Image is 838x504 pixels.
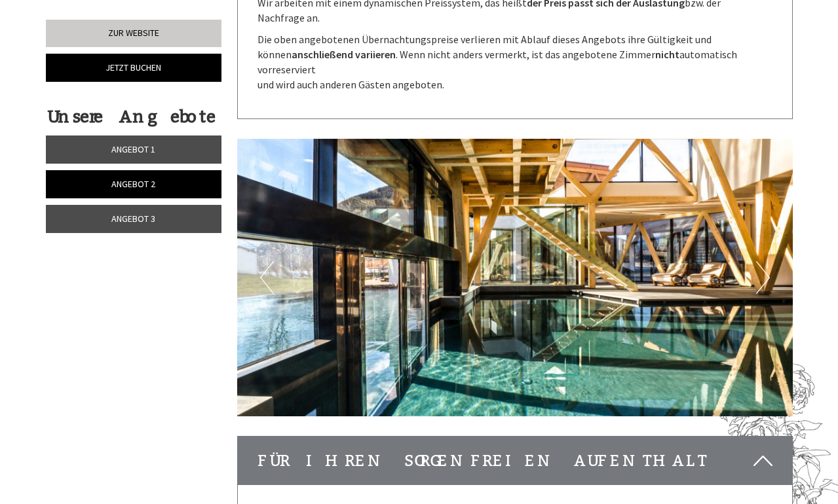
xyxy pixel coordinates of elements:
span: Angebot 1 [111,143,155,155]
div: Für Ihren sorgenfreien Aufenthalt [238,437,792,485]
p: Die oben angebotenen Übernachtungspreise verlieren mit Ablauf dieses Angebots ihre Gültigkeit und... [257,32,772,92]
div: Unsere Angebote [46,105,218,129]
strong: anschließend variieren [292,48,396,61]
button: Next [756,261,770,294]
a: Jetzt buchen [46,54,221,82]
span: Angebot 2 [111,178,155,190]
strong: nicht [655,48,679,61]
button: Previous [260,261,274,294]
span: Angebot 3 [111,213,155,225]
a: Zur Website [46,20,221,47]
